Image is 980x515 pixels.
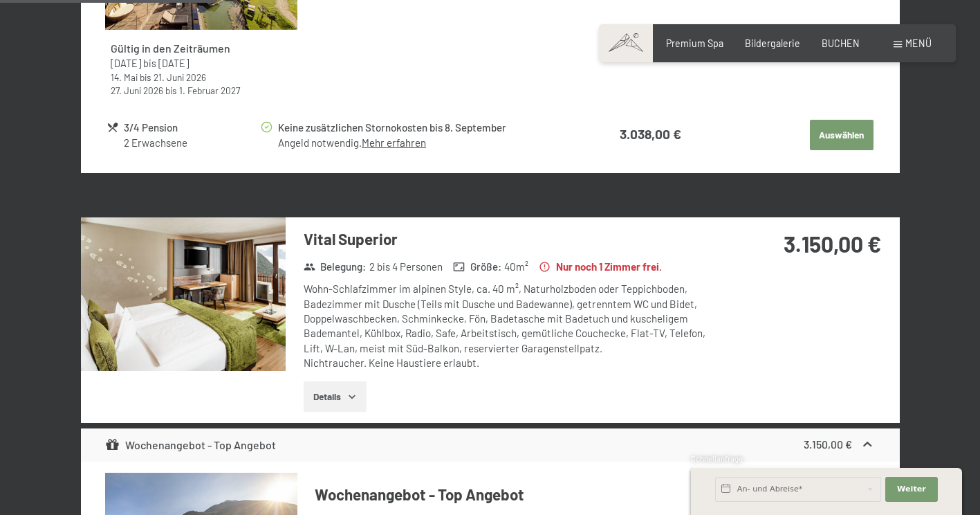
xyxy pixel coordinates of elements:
[504,260,528,274] span: 40 m²
[81,217,286,371] img: mss_renderimg.php
[691,454,743,463] span: Schnellanfrage
[745,37,800,49] a: Bildergalerie
[111,84,292,97] div: bis
[111,42,230,55] strong: Gültig in den Zeiträumen
[666,37,723,49] a: Premium Spa
[539,260,662,274] strong: Nur noch 1 Zimmer frei.
[315,484,875,505] h4: Wochenangebot - Top Angebot
[278,136,566,150] div: Angeld notwendig.
[111,71,138,83] time: 14.05.2026
[304,228,715,250] h3: Vital Superior
[111,57,141,69] time: 24.08.2025
[154,71,206,83] time: 21.06.2026
[111,57,292,71] div: bis
[179,84,240,96] time: 01.02.2027
[453,260,501,274] strong: Größe :
[369,260,443,274] span: 2 bis 4 Personen
[897,484,926,495] span: Weiter
[822,37,860,49] a: BUCHEN
[111,71,292,84] div: bis
[362,136,426,149] a: Mehr erfahren
[304,260,367,274] strong: Belegung :
[124,136,259,150] div: 2 Erwachsene
[124,120,259,136] div: 3/4 Pension
[905,37,932,49] span: Menü
[810,120,873,150] button: Auswählen
[784,231,881,257] strong: 3.150,00 €
[804,437,852,451] strong: 3.150,00 €
[278,120,566,136] div: Keine zusätzlichen Stornokosten bis 8. September
[105,437,276,453] div: Wochenangebot - Top Angebot
[620,126,681,142] strong: 3.038,00 €
[81,428,900,462] div: Wochenangebot - Top Angebot3.150,00 €
[304,381,367,412] button: Details
[158,57,189,69] time: 12.04.2026
[304,282,715,370] div: Wohn-Schlafzimmer im alpinen Style, ca. 40 m², Naturholzboden oder Teppichboden, Badezimmer mit D...
[111,84,163,96] time: 27.06.2026
[885,477,938,502] button: Weiter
